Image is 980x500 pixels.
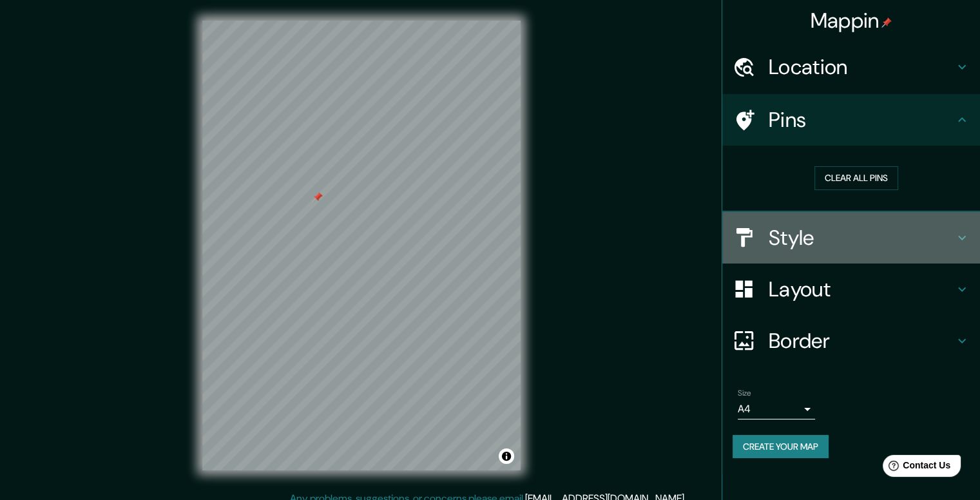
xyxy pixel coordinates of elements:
[881,17,892,28] img: pin-icon.png
[722,315,980,367] div: Border
[722,212,980,264] div: Style
[769,54,954,80] h4: Location
[499,448,514,464] button: Toggle attribution
[811,8,892,34] h4: Mappin
[769,328,954,354] h4: Border
[733,435,829,459] button: Create your map
[202,21,521,470] canvas: Map
[722,264,980,315] div: Layout
[722,41,980,93] div: Location
[769,107,954,133] h4: Pins
[865,450,966,486] iframe: Help widget launcher
[814,166,898,190] button: Clear all pins
[769,225,954,251] h4: Style
[738,399,815,419] div: A4
[722,94,980,146] div: Pins
[769,276,954,302] h4: Layout
[738,387,751,398] label: Size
